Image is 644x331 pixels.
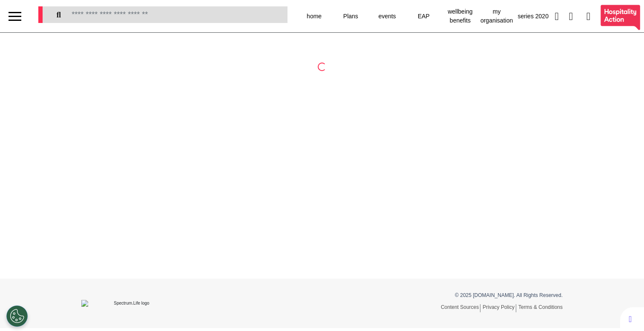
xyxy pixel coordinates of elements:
[478,4,515,28] div: my organisation
[332,4,369,28] div: Plans
[442,4,479,28] div: wellbeing benefits
[296,4,333,28] div: home
[6,305,28,327] button: Open Preferences
[515,4,552,28] div: series 2020
[81,300,175,307] img: Spectrum.Life logo
[518,304,563,310] a: Terms & Conditions
[328,291,563,299] p: © 2025 [DOMAIN_NAME]. All Rights Reserved.
[369,4,405,28] div: events
[483,304,516,312] a: Privacy Policy
[405,4,442,28] div: EAP
[441,304,480,312] a: Content Sources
